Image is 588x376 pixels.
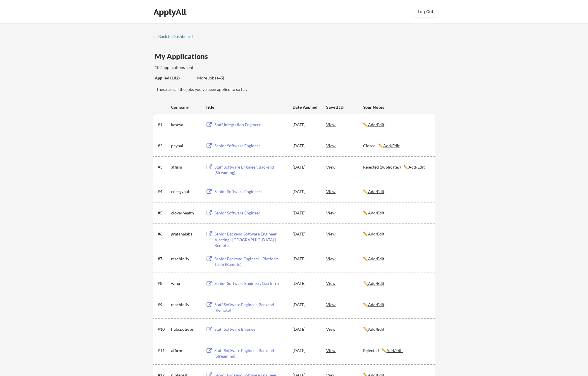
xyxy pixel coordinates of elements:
[158,231,169,237] div: #6
[206,104,287,110] div: Title
[386,348,403,353] u: Add/Edit
[171,122,200,128] div: kaseya
[363,231,430,237] div: ✏️
[293,231,318,237] div: [DATE]
[293,326,318,332] div: [DATE]
[326,324,363,334] div: View
[171,280,200,286] div: wing
[293,122,318,128] div: [DATE]
[326,278,363,288] div: View
[293,143,318,149] div: [DATE]
[363,280,430,286] div: ✏️
[363,143,430,149] div: Closed ✏️
[171,256,200,262] div: machinify
[293,189,318,195] div: [DATE]
[197,75,240,81] div: These are job applications we think you'd be a good fit for, but couldn't apply you to automatica...
[363,164,430,170] div: Rejected (duplicate?) ✏️
[363,122,430,128] div: ✏️
[214,256,287,267] div: Senior Backend Engineer | Platform Team (Remote)
[155,53,213,60] div: My Applications
[158,122,169,128] div: #1
[293,348,318,354] div: [DATE]
[326,207,363,218] div: View
[158,302,169,308] div: #9
[326,299,363,310] div: View
[326,345,363,356] div: View
[214,122,287,128] div: Staff Integration Engineer
[293,210,318,216] div: [DATE]
[408,164,425,169] u: Add/Edit
[326,253,363,264] div: View
[414,6,437,18] button: Log Out
[214,210,287,216] div: Senior Software Engineer
[171,104,200,110] div: Company
[171,189,200,195] div: energyhub
[363,104,430,110] div: Your Notes
[158,143,169,149] div: #2
[171,348,200,354] div: affirm
[363,210,430,216] div: ✏️
[363,348,430,354] div: Rejected ✏️
[214,231,287,248] div: Senior Backend Software Engineer, Alerting | [GEOGRAPHIC_DATA] | Remote
[214,348,287,359] div: Staff Software Engineer, Backend (Streaming)
[158,189,169,195] div: #4
[326,140,363,151] div: View
[368,256,384,261] u: Add/Edit
[197,75,240,81] div: More Jobs (45)
[171,164,200,170] div: affirm
[158,256,169,262] div: #7
[368,210,384,215] u: Add/Edit
[363,326,430,332] div: ✏️
[326,119,363,130] div: View
[158,348,169,354] div: #11
[363,256,430,262] div: ✏️
[293,164,318,170] div: [DATE]
[171,210,200,216] div: cloverhealth
[158,164,169,170] div: #3
[368,231,384,236] u: Add/Edit
[363,302,430,308] div: ✏️
[326,102,363,112] div: Saved JD
[383,143,400,148] u: Add/Edit
[154,7,188,17] div: ApplyAll
[171,302,200,308] div: machinify
[153,34,197,40] a: ← Back to Dashboard
[214,302,287,313] div: Staff Software Engineer, Backend (Remote)
[214,189,287,195] div: Senior Software Engineer I
[368,281,384,286] u: Add/Edit
[293,302,318,308] div: [DATE]
[158,326,169,332] div: #10
[326,162,363,172] div: View
[214,164,287,176] div: Staff Software Engineer, Backend (Streaming)
[368,302,384,307] u: Add/Edit
[153,34,197,39] div: ← Back to Dashboard
[368,122,384,127] u: Add/Edit
[158,280,169,286] div: #8
[293,280,318,286] div: [DATE]
[326,228,363,239] div: View
[214,326,287,332] div: Staff Software Engineer
[156,86,435,92] div: These are all the jobs you've been applied to so far.
[326,186,363,197] div: View
[368,189,384,194] u: Add/Edit
[214,143,287,149] div: Senior Software Engineer
[155,75,193,81] div: Applied (102)
[214,280,287,286] div: Senior Software Engineer, Geo Infra
[363,189,430,195] div: ✏️
[293,104,318,110] div: Date Applied
[293,256,318,262] div: [DATE]
[171,143,200,149] div: paypal
[158,210,169,216] div: #5
[155,65,268,70] div: 102 applications sent
[368,327,384,332] u: Add/Edit
[171,231,200,237] div: grafanalabs
[171,326,200,332] div: hubspotjobs
[155,75,193,81] div: These are all the jobs you've been applied to so far.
